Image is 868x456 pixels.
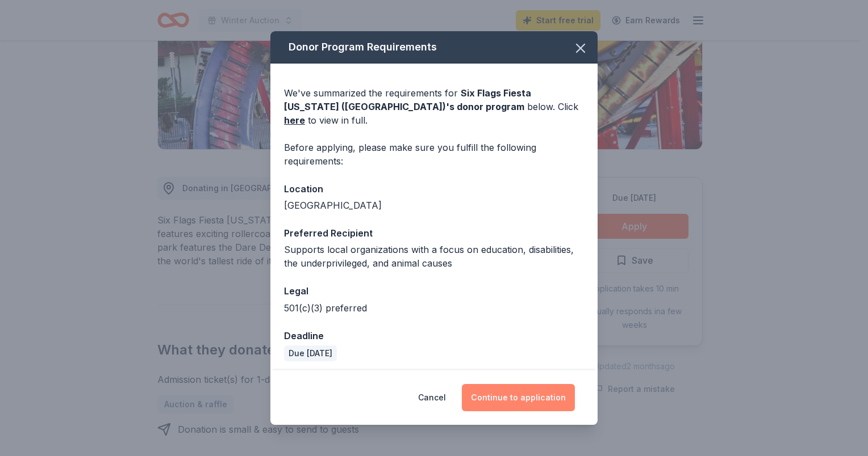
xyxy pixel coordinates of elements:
div: Location [284,181,584,196]
button: Cancel [418,384,446,411]
div: Donor Program Requirements [270,31,598,64]
div: Preferred Recipient [284,226,584,240]
button: Continue to application [462,384,575,411]
a: here [284,113,305,127]
div: Deadline [284,328,584,343]
div: Before applying, please make sure you fulfill the following requirements: [284,141,584,168]
div: Legal [284,284,584,298]
div: Supports local organizations with a focus on education, disabilities, the underprivileged, and an... [284,243,584,270]
div: [GEOGRAPHIC_DATA] [284,199,584,212]
div: 501(c)(3) preferred [284,301,584,315]
div: Due [DATE] [284,345,337,361]
div: We've summarized the requirements for below. Click to view in full. [284,86,584,127]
